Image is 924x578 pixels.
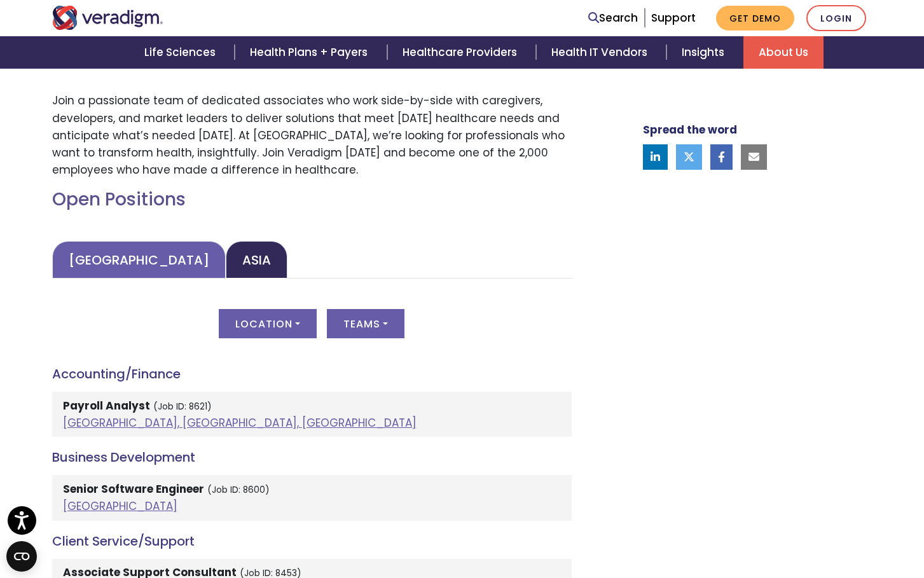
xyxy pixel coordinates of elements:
[52,241,226,279] a: [GEOGRAPHIC_DATA]
[666,36,743,69] a: Insights
[63,499,177,514] a: [GEOGRAPHIC_DATA]
[63,415,417,430] a: [GEOGRAPHIC_DATA], [GEOGRAPHIC_DATA], [GEOGRAPHIC_DATA]
[643,122,737,137] strong: Spread the word
[588,10,638,27] a: Search
[129,36,235,69] a: Life Sciences
[806,5,866,31] a: Login
[235,36,387,69] a: Health Plans + Payers
[327,309,404,338] button: Teams
[536,36,666,69] a: Health IT Vendors
[6,541,37,572] button: Open CMP widget
[153,401,212,413] small: (Job ID: 8621)
[651,10,696,25] a: Support
[387,36,536,69] a: Healthcare Providers
[52,92,572,179] p: Join a passionate team of dedicated associates who work side-by-side with caregivers, developers,...
[52,189,572,210] h2: Open Positions
[63,481,204,497] strong: Senior Software Engineer
[52,366,572,382] h4: Accounting/Finance
[743,36,824,69] a: About Us
[219,309,317,338] button: Location
[52,6,163,30] img: Veradigm logo
[716,6,794,31] a: Get Demo
[226,241,287,279] a: Asia
[207,484,270,496] small: (Job ID: 8600)
[63,398,150,413] strong: Payroll Analyst
[52,450,572,465] h4: Business Development
[52,533,572,549] h4: Client Service/Support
